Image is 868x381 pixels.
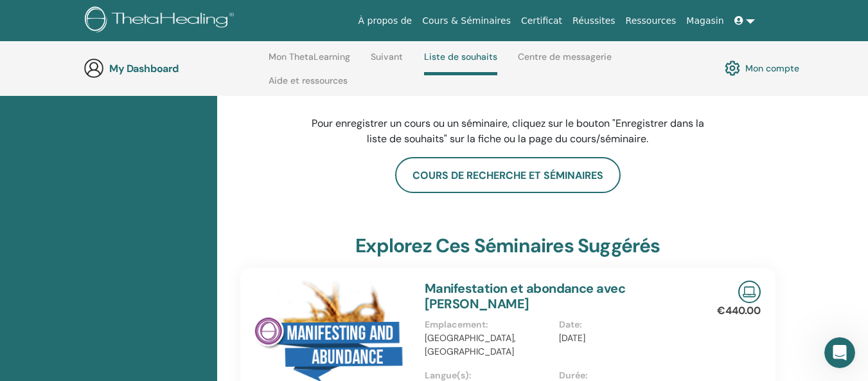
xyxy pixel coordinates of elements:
a: Réussites [567,9,620,33]
img: Live Online Seminar [738,281,761,303]
p: [GEOGRAPHIC_DATA], [GEOGRAPHIC_DATA] [425,331,552,358]
img: generic-user-icon.jpg [84,58,104,79]
a: Centre de messagerie [518,51,612,72]
h3: My Dashboard [109,62,238,75]
a: Cours de recherche et séminaires [395,157,621,193]
a: Aide et ressources [269,75,348,96]
img: cog.svg [725,57,740,79]
iframe: Intercom live chat [824,337,855,368]
a: Mon ThetaLearning [269,51,350,72]
p: Pour enregistrer un cours ou un séminaire, cliquez sur le bouton "Enregistrer dans la liste de so... [305,116,710,147]
a: Magasin [681,9,729,33]
p: [DATE] [559,331,686,345]
a: Suivant [371,51,403,72]
a: Certificat [516,9,567,33]
h3: Explorez ces séminaires suggérés [355,234,660,257]
p: €440.00 [717,303,761,319]
a: À propos de [353,9,418,33]
p: Date : [559,318,686,331]
a: Cours & Séminaires [417,9,516,33]
a: Manifestation et abondance avec [PERSON_NAME] [425,280,625,312]
a: Ressources [621,9,682,33]
p: Emplacement : [425,318,552,331]
a: Mon compte [725,57,799,79]
img: logo.png [85,6,238,35]
a: Liste de souhaits [424,51,497,75]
